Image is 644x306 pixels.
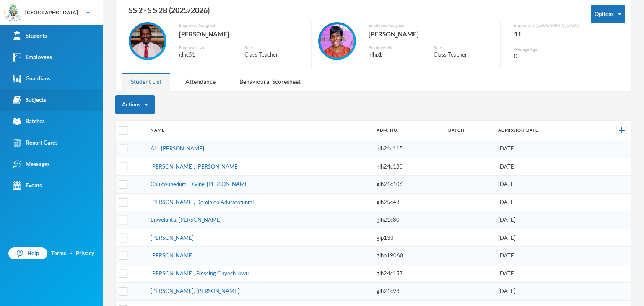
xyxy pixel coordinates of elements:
[177,73,224,91] div: Attendance
[151,252,194,259] a: [PERSON_NAME]
[494,176,592,194] td: [DATE]
[13,74,50,83] div: Guardians
[494,247,592,265] td: [DATE]
[13,53,52,62] div: Employees
[231,73,309,91] div: Behavioural Scoresheet
[444,121,494,140] th: Batch
[179,22,305,29] div: Employee Assigned
[5,5,21,21] img: logo
[434,44,494,51] div: Role
[372,121,444,140] th: Adm. No.
[13,160,50,169] div: Messages
[434,51,494,59] div: Class Teacher
[619,127,625,133] img: +
[494,140,592,158] td: [DATE]
[13,181,42,190] div: Events
[514,46,579,52] div: Average Age
[122,73,170,91] div: Student List
[131,24,164,58] img: EMPLOYEE
[372,283,444,301] td: glh21c93
[179,44,232,51] div: Employee No.
[494,229,592,247] td: [DATE]
[151,181,250,187] a: Chukwunedum, Divine-[PERSON_NAME]
[494,211,592,229] td: [DATE]
[372,211,444,229] td: glh21c80
[372,140,444,158] td: glh21c115
[320,24,354,58] img: EMPLOYEE
[151,288,239,294] a: [PERSON_NAME], [PERSON_NAME]
[70,249,72,258] div: ·
[151,145,204,152] a: Ale, [PERSON_NAME]
[494,158,592,176] td: [DATE]
[13,96,46,104] div: Subjects
[151,199,254,205] a: [PERSON_NAME], Dominion Aduratofunmi
[494,193,592,211] td: [DATE]
[179,29,305,39] div: [PERSON_NAME]
[369,22,494,29] div: Employee Assigned
[369,44,421,51] div: Employee No.
[76,249,94,258] a: Privacy
[494,265,592,283] td: [DATE]
[372,193,444,211] td: glh25c43
[372,247,444,265] td: glhp19060
[244,51,305,59] div: Class Teacher
[372,176,444,194] td: glh21c106
[25,9,78,16] div: [GEOGRAPHIC_DATA]
[151,270,249,277] a: [PERSON_NAME], Blessing Onyechukwu
[369,51,421,59] div: glhp1
[146,121,372,140] th: Name
[369,29,494,39] div: [PERSON_NAME]
[8,247,47,260] a: Help
[494,283,592,301] td: [DATE]
[13,138,58,147] div: Report Cards
[372,265,444,283] td: glh24c157
[115,95,155,114] button: Actions
[179,51,232,59] div: glhc51
[514,52,579,61] div: 0
[514,22,579,29] div: Students in [GEOGRAPHIC_DATA]
[122,5,579,22] div: SS 2 - S S 2B (2025/2026)
[13,31,47,40] div: Students
[244,44,305,51] div: Role
[13,117,45,126] div: Batches
[514,29,579,39] div: 11
[591,5,625,23] button: Options
[151,216,222,223] a: Enwelunta, [PERSON_NAME]
[151,234,194,241] a: [PERSON_NAME]
[51,249,66,258] a: Terms
[151,163,239,170] a: [PERSON_NAME], [PERSON_NAME]
[372,229,444,247] td: glp133
[494,121,592,140] th: Admission Date
[372,158,444,176] td: glh24c130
